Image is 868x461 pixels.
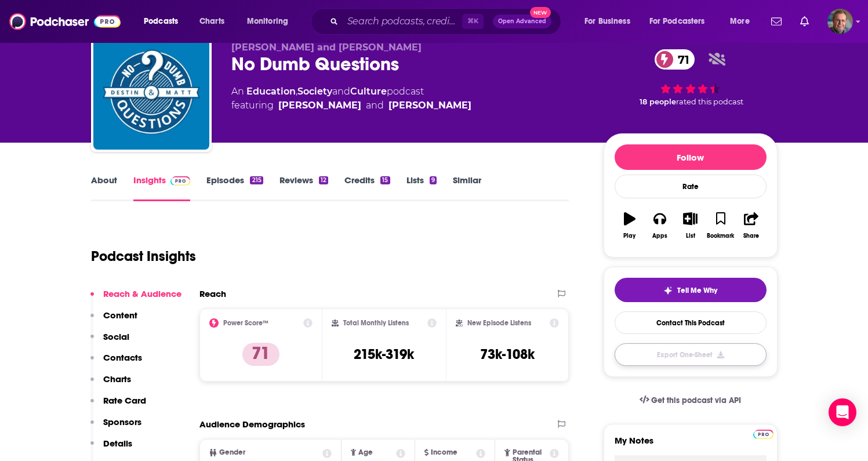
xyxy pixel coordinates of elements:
span: and [366,99,384,112]
div: 215 [250,176,263,184]
span: Monitoring [247,13,288,30]
span: More [730,13,750,30]
span: , [296,86,297,97]
span: Logged in as dan82658 [827,9,853,34]
a: Contact This Podcast [615,311,767,334]
span: Podcasts [144,13,178,30]
p: Rate Card [103,395,146,406]
button: tell me why sparkleTell Me Why [615,278,767,302]
button: List [675,205,705,246]
a: 71 [655,49,695,70]
span: For Business [584,13,630,30]
button: Open AdvancedNew [493,14,551,28]
button: open menu [722,12,764,31]
h2: Power Score™ [223,319,268,327]
div: List [686,233,695,239]
div: 71 18 peoplerated this podcast [604,42,778,114]
a: Show notifications dropdown [796,12,813,31]
span: 18 people [640,97,676,106]
a: InsightsPodchaser Pro [133,175,191,201]
div: 12 [319,176,328,184]
p: 71 [242,343,279,366]
h3: 73k-108k [480,346,535,363]
div: Search podcasts, credits, & more... [322,8,572,35]
button: Bookmark [706,205,736,246]
span: Charts [199,13,224,30]
div: Open Intercom Messenger [829,398,856,426]
input: Search podcasts, credits, & more... [343,12,462,31]
a: Charts [192,12,231,31]
img: Podchaser Pro [170,176,191,186]
button: Content [90,310,137,331]
img: No Dumb Questions [93,34,209,150]
button: Show profile menu [827,9,853,34]
span: and [332,86,350,97]
a: Matt Whitman [388,99,471,112]
a: Credits15 [344,175,390,201]
button: open menu [136,12,193,31]
button: Follow [615,144,767,170]
span: Age [358,449,373,456]
span: For Podcasters [649,13,705,30]
a: Reviews12 [279,175,328,201]
a: Culture [350,86,387,97]
span: Gender [219,449,245,456]
button: Contacts [90,352,142,373]
button: open menu [576,12,645,31]
a: Society [297,86,332,97]
a: Destin Sandlin [278,99,361,112]
a: Episodes215 [206,175,263,201]
h2: Audience Demographics [199,419,305,430]
button: Export One-Sheet [615,343,767,366]
p: Details [103,438,132,449]
p: Sponsors [103,416,141,427]
p: Reach & Audience [103,288,181,299]
span: Tell Me Why [677,286,717,295]
div: Bookmark [707,233,734,239]
h2: New Episode Listens [467,319,531,327]
button: Details [90,438,132,459]
img: tell me why sparkle [663,286,673,295]
button: open menu [239,12,303,31]
div: Apps [652,233,667,239]
div: Rate [615,175,767,198]
button: Sponsors [90,416,141,438]
span: Get this podcast via API [651,395,741,405]
a: Pro website [753,428,773,439]
a: About [91,175,117,201]
button: Rate Card [90,395,146,416]
h2: Reach [199,288,226,299]
a: Lists9 [406,175,437,201]
button: Charts [90,373,131,395]
span: Income [431,449,457,456]
div: An podcast [231,85,471,112]
div: 15 [380,176,390,184]
label: My Notes [615,435,767,455]
span: rated this podcast [676,97,743,106]
p: Content [103,310,137,321]
img: Podchaser Pro [753,430,773,439]
a: Education [246,86,296,97]
a: Get this podcast via API [630,386,751,415]
h2: Total Monthly Listens [343,319,409,327]
img: User Profile [827,9,853,34]
div: 9 [430,176,437,184]
p: Contacts [103,352,142,363]
img: Podchaser - Follow, Share and Rate Podcasts [9,10,121,32]
a: Show notifications dropdown [767,12,786,31]
span: New [530,7,551,18]
div: Share [743,233,759,239]
button: Social [90,331,129,353]
button: Play [615,205,645,246]
p: Charts [103,373,131,384]
button: Reach & Audience [90,288,181,310]
span: ⌘ K [462,14,484,29]
button: open menu [642,12,722,31]
div: Play [623,233,635,239]
span: [PERSON_NAME] and [PERSON_NAME] [231,42,422,53]
p: Social [103,331,129,342]
button: Apps [645,205,675,246]
span: 71 [666,49,695,70]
